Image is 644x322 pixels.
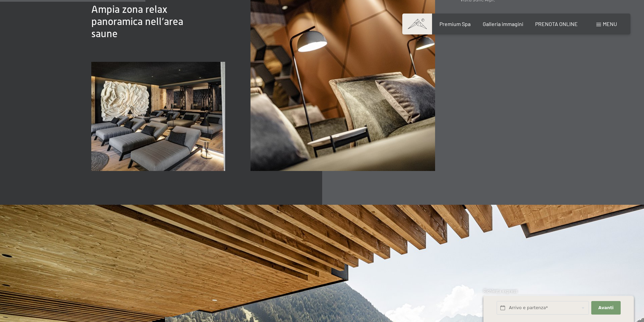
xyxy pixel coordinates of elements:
a: Premium Spa [439,21,471,27]
span: Ampia zona relax panoramica nell’area saune [91,4,183,40]
a: Galleria immagini [483,21,523,27]
img: [Translate to Italienisch:] [91,62,225,171]
span: Avanti [598,305,614,311]
span: Menu [603,21,617,27]
a: PRENOTA ONLINE [535,21,578,27]
button: Avanti [591,301,620,315]
span: Richiesta express [483,288,517,294]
